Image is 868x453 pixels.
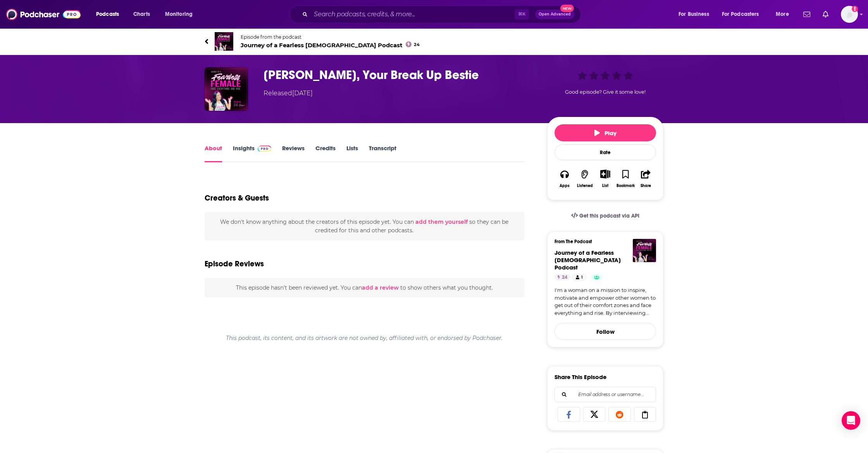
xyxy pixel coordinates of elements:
span: This episode hasn't been reviewed yet. You can to show others what you thought. [236,284,493,291]
img: Kendra Allen, Your Break Up Bestie [205,67,248,111]
a: 1 [572,274,586,280]
button: open menu [673,8,719,21]
h3: From The Podcast [555,239,650,244]
a: Charts [128,8,155,21]
button: open menu [717,8,770,21]
span: Get this podcast via API [579,213,639,219]
button: open menu [770,8,799,21]
span: For Business [679,9,709,20]
a: Credits [315,144,336,162]
span: Good episode? Give it some love! [565,89,646,95]
input: Email address or username... [561,387,649,402]
div: Share [641,184,651,188]
button: Open AdvancedNew [535,10,574,19]
img: Podchaser - Follow, Share and Rate Podcasts [6,7,81,22]
svg: Add a profile image [852,6,858,12]
span: 24 [562,274,567,281]
a: I'm a woman on a mission to inspire, motivate and empower other women to get out of their comfort... [555,287,656,317]
a: Reviews [282,144,305,162]
button: Bookmark [615,165,635,193]
a: Transcript [369,144,396,162]
span: Episode from the podcast [241,34,420,40]
div: Listened [577,184,593,188]
button: add them yourself [415,219,468,225]
span: 1 [581,274,583,281]
a: Journey of a Fearless Female PodcastEpisode from the podcastJourney of a Fearless [DEMOGRAPHIC_DA... [205,32,434,51]
div: Rate [555,144,656,160]
a: 24 [555,274,570,280]
span: 24 [414,43,420,46]
div: This podcast, its content, and its artwork are not owned by, affiliated with, or endorsed by Podc... [205,328,524,348]
button: Play [555,124,656,141]
img: Podchaser Pro [258,146,271,152]
button: open menu [91,8,129,21]
span: Podcasts [96,9,119,20]
h3: Share This Episode [555,373,606,381]
span: Monitoring [165,9,193,20]
button: add a review [362,283,399,292]
span: Journey of a Fearless [DEMOGRAPHIC_DATA] Podcast [555,249,621,271]
button: Listened [575,165,595,193]
span: For Podcasters [722,9,759,20]
span: More [776,9,789,20]
div: Apps [560,184,570,188]
h1: Kendra Allen, Your Break Up Bestie [263,67,535,82]
div: Search podcasts, credits, & more... [297,5,588,23]
img: User Profile [841,6,858,23]
img: Journey of a Fearless Female Podcast [633,239,656,262]
span: ⌘ K [515,9,529,19]
a: Show notifications dropdown [820,8,832,21]
a: Journey of a Fearless Female Podcast [555,249,621,271]
a: Share on Reddit [608,407,631,422]
a: Get this podcast via API [565,206,646,225]
a: InsightsPodchaser Pro [233,144,271,162]
h2: Creators & Guests [205,193,269,203]
a: Copy Link [634,407,656,422]
span: Charts [133,9,150,20]
a: Share on Facebook [558,407,580,422]
h3: Episode Reviews [205,259,264,269]
div: Open Intercom Messenger [842,411,860,430]
input: Search podcasts, credits, & more... [311,8,515,21]
a: Share on X/Twitter [583,407,606,422]
div: Show More ButtonList [595,165,615,193]
div: Bookmark [617,184,635,188]
img: Journey of a Fearless Female Podcast [215,32,233,51]
a: Lists [346,144,358,162]
button: Show profile menu [841,6,858,23]
span: Journey of a Fearless [DEMOGRAPHIC_DATA] Podcast [241,41,420,49]
span: New [560,5,574,12]
span: Logged in as sarahhallprinc [841,6,858,23]
button: open menu [160,8,203,21]
span: Play [594,129,617,137]
button: Show More Button [597,170,613,178]
div: Search followers [555,387,656,402]
a: About [205,144,222,162]
div: List [602,183,608,188]
button: Share [636,165,656,193]
div: Released [DATE] [263,89,313,98]
span: Open Advanced [539,12,571,16]
span: We don't know anything about the creators of this episode yet . You can so they can be credited f... [220,218,508,234]
button: Apps [555,165,575,193]
a: Show notifications dropdown [800,8,813,21]
button: Follow [555,323,656,340]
